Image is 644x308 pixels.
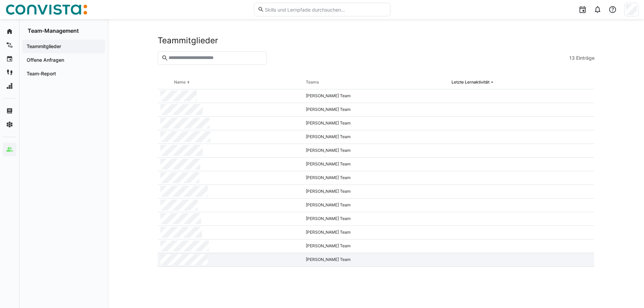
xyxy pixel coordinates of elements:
div: [PERSON_NAME] Team [303,130,449,144]
div: [PERSON_NAME] Team [303,158,449,171]
div: [PERSON_NAME] Team [303,199,449,212]
span: Einträge [576,55,595,61]
div: [PERSON_NAME] Team [303,89,449,103]
div: Letzte Lernaktivität [452,79,489,85]
div: [PERSON_NAME] Team [303,212,449,226]
div: Name [174,79,186,85]
div: [PERSON_NAME] Team [303,144,449,158]
div: [PERSON_NAME] Team [303,253,449,267]
div: [PERSON_NAME] Team [303,171,449,185]
span: 13 [569,55,575,61]
div: [PERSON_NAME] Team [303,117,449,130]
div: [PERSON_NAME] Team [303,185,449,199]
h2: Teammitglieder [158,35,218,46]
div: [PERSON_NAME] Team [303,239,449,253]
div: [PERSON_NAME] Team [303,103,449,117]
div: [PERSON_NAME] Team [303,226,449,239]
input: Skills und Lernpfade durchsuchen… [264,6,386,13]
div: Teams [306,79,319,85]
